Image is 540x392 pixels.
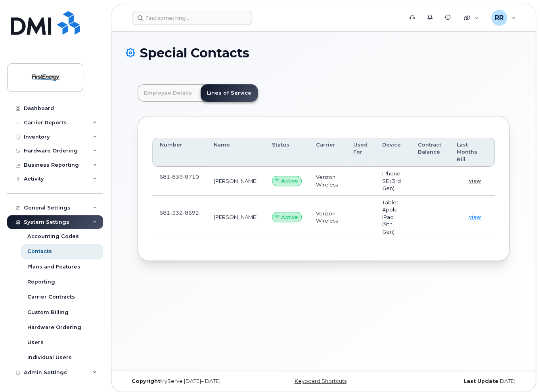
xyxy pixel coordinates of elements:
span: 8710 [183,173,199,180]
span: 681 [159,209,199,216]
span: view [469,177,481,185]
span: view [469,213,481,221]
td: [PERSON_NAME] [207,196,265,239]
td: Tablet Apple iPad (9th Gen) [375,196,411,239]
td: iPhone SE (3rd Gen) [375,167,411,196]
th: Contract Balance [411,138,450,167]
th: Used For [346,138,375,167]
span: Active [281,177,298,185]
a: view [457,172,488,190]
th: Carrier [309,138,346,167]
th: Status [265,138,309,167]
span: Active [281,213,298,221]
span: 681 [159,173,199,180]
th: Number [152,138,207,167]
strong: Last Update [463,378,498,384]
th: Name [207,138,265,167]
span: 332 [170,209,183,216]
a: Lines of Service [201,84,258,102]
a: Employee Details [138,84,198,102]
td: [PERSON_NAME] [207,167,265,196]
a: goToDevice [159,181,169,187]
th: Last Months Bill [450,138,495,167]
span: 839 [170,173,183,180]
iframe: Messenger Launcher [506,358,534,386]
a: view [457,208,488,226]
td: Verizon Wireless [309,196,346,239]
h1: Special Contacts [126,46,521,60]
th: Device [375,138,411,167]
a: Keyboard Shortcuts [294,378,346,384]
div: MyServe [DATE]–[DATE] [126,378,258,384]
strong: Copyright [132,378,160,384]
a: goToDevice [159,217,169,223]
span: 8692 [183,209,199,216]
div: [DATE] [389,378,521,384]
td: Verizon Wireless [309,167,346,196]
